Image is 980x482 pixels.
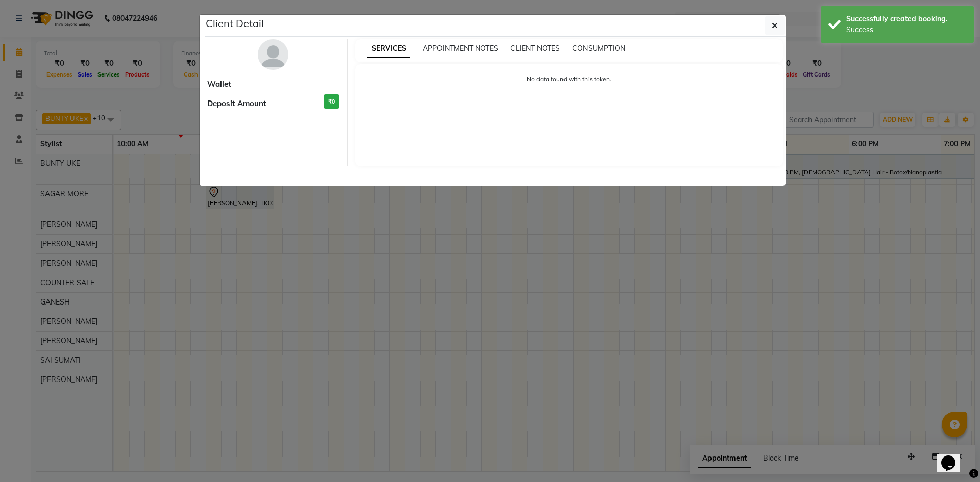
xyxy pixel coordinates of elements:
[510,44,560,53] span: CLIENT NOTES
[367,40,410,58] span: SERVICES
[937,441,970,472] iframe: chat widget
[365,74,773,84] p: No data found with this token.
[324,94,339,109] h3: ₹0
[206,16,264,31] h5: Client Detail
[207,98,266,110] span: Deposit Amount
[846,14,966,24] div: Successfully created booking.
[846,24,966,35] div: Success
[423,44,498,53] span: APPOINTMENT NOTES
[572,44,625,53] span: CONSUMPTION
[207,79,231,90] span: Wallet
[258,39,288,70] img: avatar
